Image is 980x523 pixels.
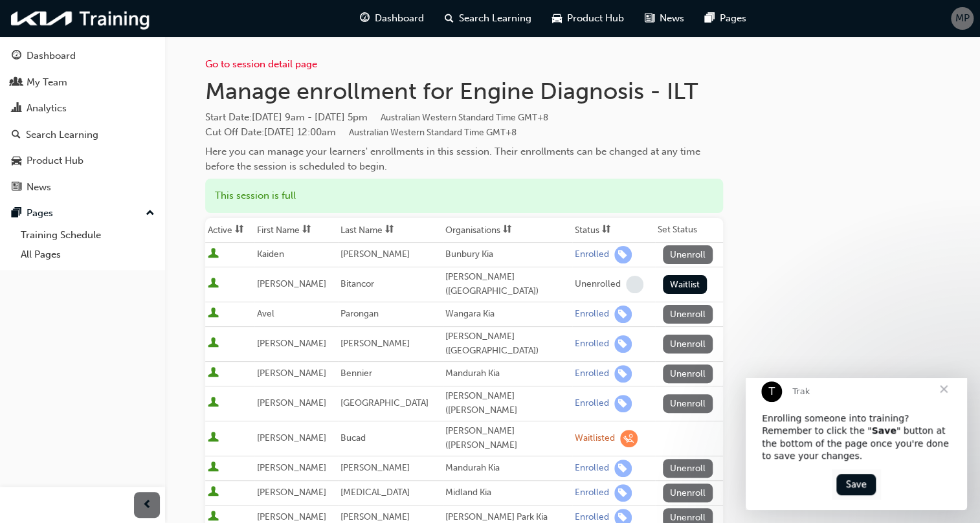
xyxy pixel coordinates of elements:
[645,10,654,27] span: news-icon
[5,96,160,120] a: Analytics
[663,394,713,413] button: Unenroll
[257,462,326,473] span: [PERSON_NAME]
[12,155,21,167] span: car-icon
[552,10,562,27] span: car-icon
[445,307,570,322] div: Wangara Kia
[5,149,160,173] a: Product Hub
[5,44,160,68] a: Dashboard
[575,487,609,499] div: Enrolled
[6,5,155,32] img: kia-training
[340,397,429,408] span: [GEOGRAPHIC_DATA]
[5,41,160,201] button: DashboardMy TeamAnalyticsSearch LearningProduct HubNews
[381,112,548,123] span: Australian Western Standard Time GMT+8
[257,487,326,498] span: [PERSON_NAME]
[205,144,723,173] div: Here you can manage your learners' enrollments in this session. Their enrollments can be changed ...
[445,270,570,299] div: [PERSON_NAME] ([GEOGRAPHIC_DATA])
[720,11,746,26] span: Pages
[572,218,655,243] th: Toggle SortBy
[340,462,410,473] span: [PERSON_NAME]
[503,225,512,236] span: sorting-icon
[208,278,219,291] span: User is active
[443,218,572,243] th: Toggle SortBy
[746,378,967,510] iframe: Intercom live chat message
[205,179,723,213] div: This session is full
[614,395,632,412] span: learningRecordVerb_ENROLL-icon
[5,201,160,225] button: Pages
[208,248,219,261] span: User is active
[663,275,707,294] button: Waitlist
[575,278,621,291] div: Unenrolled
[575,432,615,445] div: Waitlisted
[27,101,67,116] div: Analytics
[302,225,311,236] span: sorting-icon
[27,206,53,221] div: Pages
[614,246,632,263] span: learningRecordVerb_ENROLL-icon
[663,335,713,353] button: Unenroll
[142,497,152,513] span: prev-icon
[663,245,713,264] button: Unenroll
[208,397,219,410] span: User is active
[27,153,84,168] div: Product Hub
[254,218,338,243] th: Toggle SortBy
[663,364,713,383] button: Unenroll
[5,175,160,199] a: News
[5,71,160,95] a: My Team
[602,225,611,236] span: sorting-icon
[567,11,624,26] span: Product Hub
[385,225,394,236] span: sorting-icon
[146,205,155,222] span: up-icon
[208,367,219,380] span: User is active
[257,511,326,522] span: [PERSON_NAME]
[459,11,531,26] span: Search Learning
[626,276,643,293] span: learningRecordVerb_NONE-icon
[360,10,370,27] span: guage-icon
[349,127,517,138] span: Australian Western Standard Time GMT+8
[205,58,317,70] a: Go to session detail page
[542,5,634,32] a: car-iconProduct Hub
[614,335,632,353] span: learningRecordVerb_ENROLL-icon
[338,218,443,243] th: Toggle SortBy
[575,308,609,320] div: Enrolled
[205,126,517,138] span: Cut Off Date : [DATE] 12:00am
[951,7,974,30] button: MP
[350,5,434,32] a: guage-iconDashboard
[12,77,21,89] span: people-icon
[620,430,638,447] span: learningRecordVerb_WAITLIST-icon
[445,461,570,476] div: Mandurah Kia
[26,128,98,142] div: Search Learning
[208,462,219,474] span: User is active
[614,306,632,323] span: learningRecordVerb_ENROLL-icon
[575,462,609,474] div: Enrolled
[208,486,219,499] span: User is active
[257,368,326,379] span: [PERSON_NAME]
[12,208,21,219] span: pages-icon
[340,368,372,379] span: Bennier
[663,484,713,502] button: Unenroll
[16,34,205,85] div: Enrolling someone into training? Remember to click the " " button at the bottom of the page once ...
[27,75,67,90] div: My Team
[12,129,21,141] span: search-icon
[340,308,379,319] span: Parongan
[445,247,570,262] div: Bunbury Kia
[205,110,723,125] span: Start Date :
[257,338,326,349] span: [PERSON_NAME]
[12,50,21,62] span: guage-icon
[235,225,244,236] span: sorting-icon
[340,432,366,443] span: Bucad
[575,338,609,350] div: Enrolled
[205,218,254,243] th: Toggle SortBy
[208,337,219,350] span: User is active
[205,77,723,106] h1: Manage enrollment for Engine Diagnosis - ILT
[16,245,160,265] a: All Pages
[5,123,160,147] a: Search Learning
[575,368,609,380] div: Enrolled
[340,511,410,522] span: [PERSON_NAME]
[575,397,609,410] div: Enrolled
[257,308,274,319] span: Avel
[126,47,150,58] b: Save
[705,10,715,27] span: pages-icon
[375,11,424,26] span: Dashboard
